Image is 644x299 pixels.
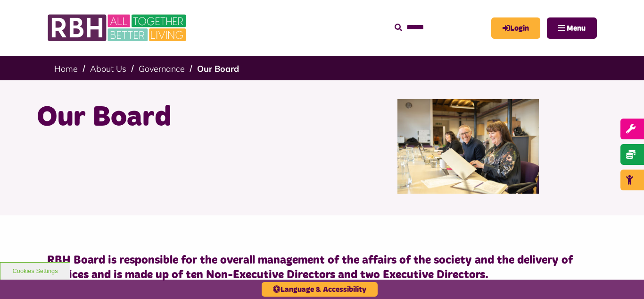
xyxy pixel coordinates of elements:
[491,17,540,39] a: MyRBH
[37,99,315,136] h1: Our Board
[547,17,597,39] button: Navigation
[54,63,78,74] a: Home
[139,63,185,74] a: Governance
[262,282,378,297] button: Language & Accessibility
[397,99,539,194] img: RBH Board 1
[90,63,126,74] a: About Us
[567,25,586,32] span: Menu
[47,253,597,282] h4: RBH Board is responsible for the overall management of the affairs of the society and the deliver...
[47,9,189,46] img: RBH
[197,63,239,74] a: Our Board
[602,256,644,299] iframe: Netcall Web Assistant for live chat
